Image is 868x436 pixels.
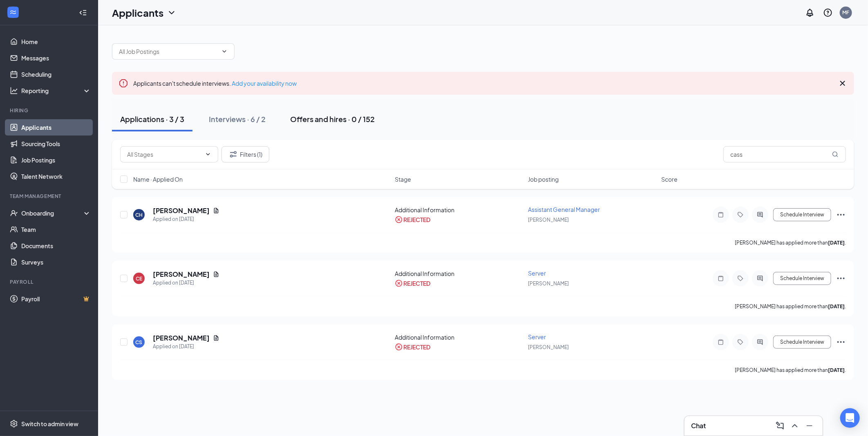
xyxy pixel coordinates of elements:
svg: CrossCircle [395,279,403,287]
p: [PERSON_NAME] has applied more than . [735,239,846,246]
span: Assistant General Manager [528,206,600,213]
button: Filter Filters (1) [221,146,269,162]
span: Applicants can't schedule interviews. [133,80,297,87]
div: Applied on [DATE] [153,215,219,223]
b: [DATE] [828,240,845,246]
a: Home [21,33,91,50]
svg: UserCheck [10,209,18,217]
div: MF [843,9,850,16]
div: CE [136,275,142,282]
a: Scheduling [21,66,91,82]
div: Open Intercom Messenger [840,408,860,428]
a: Sourcing Tools [21,136,91,152]
svg: Cross [838,78,848,88]
button: Schedule Interview [773,272,831,285]
a: Surveys [21,254,91,270]
h3: Chat [691,421,706,430]
button: ComposeMessage [774,419,787,432]
h5: [PERSON_NAME] [153,334,210,343]
svg: Settings [10,420,18,428]
p: [PERSON_NAME] has applied more than . [735,303,846,310]
svg: Tag [736,211,745,218]
svg: Error [119,78,128,88]
div: Additional Information [395,333,523,341]
input: Search in applications [723,146,846,162]
input: All Job Postings [119,47,218,56]
button: Schedule Interview [773,336,831,349]
svg: ChevronDown [221,48,228,55]
svg: Minimize [805,421,814,431]
svg: Note [716,339,726,345]
div: Applications · 3 / 3 [120,114,184,124]
div: REJECTED [403,279,430,287]
a: Talent Network [21,168,91,185]
div: Payroll [10,278,89,285]
span: Stage [395,175,411,183]
svg: ChevronDown [205,151,211,158]
svg: Ellipses [836,337,846,347]
button: Minimize [803,419,816,432]
svg: Notifications [805,8,815,18]
div: Applied on [DATE] [153,343,219,351]
svg: ChevronDown [167,8,177,18]
button: Schedule Interview [773,208,831,221]
svg: ChevronUp [790,421,800,431]
svg: Ellipses [836,210,846,220]
svg: ActiveChat [755,211,765,218]
span: Server [528,333,546,340]
svg: Note [716,275,726,282]
div: REJECTED [403,216,430,224]
svg: Document [213,207,219,214]
div: REJECTED [403,343,430,351]
svg: Tag [736,275,745,282]
div: Reporting [21,87,92,95]
div: Switch to admin view [21,420,78,428]
svg: Filter [228,149,238,159]
svg: Note [716,211,726,218]
h5: [PERSON_NAME] [153,206,210,215]
div: Team Management [10,193,89,200]
svg: Analysis [10,87,18,95]
svg: ActiveChat [755,275,765,282]
span: Job posting [528,175,559,183]
svg: QuestionInfo [823,8,833,18]
svg: CrossCircle [395,343,403,351]
span: Score [661,175,678,183]
svg: Document [213,271,219,278]
svg: Tag [736,339,745,345]
a: Team [21,221,91,238]
h1: Applicants [112,6,163,20]
a: Messages [21,50,91,66]
h5: [PERSON_NAME] [153,270,210,279]
div: CH [135,211,143,218]
svg: MagnifyingGlass [832,151,839,158]
svg: ActiveChat [755,339,765,345]
p: [PERSON_NAME] has applied more than . [735,367,846,374]
svg: CrossCircle [395,216,403,224]
svg: WorkstreamLogo [9,8,17,16]
div: Onboarding [21,209,84,217]
b: [DATE] [828,367,845,373]
a: PayrollCrown [21,291,91,307]
div: Additional Information [395,206,523,214]
svg: Document [213,335,219,341]
a: Applicants [21,119,91,136]
span: Name · Applied On [133,175,183,183]
button: ChevronUp [788,419,801,432]
svg: Collapse [79,9,87,17]
span: [PERSON_NAME] [528,217,569,223]
a: Job Postings [21,152,91,168]
a: Add your availability now [232,80,297,87]
svg: ComposeMessage [775,421,785,431]
div: Additional Information [395,269,523,278]
input: All Stages [127,150,201,159]
div: Applied on [DATE] [153,279,219,287]
div: Hiring [10,107,89,114]
div: Offers and hires · 0 / 152 [290,114,375,124]
a: Documents [21,238,91,254]
div: Interviews · 6 / 2 [209,114,266,124]
span: [PERSON_NAME] [528,280,569,287]
span: Server [528,269,546,277]
div: CS [136,339,143,346]
span: [PERSON_NAME] [528,344,569,350]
